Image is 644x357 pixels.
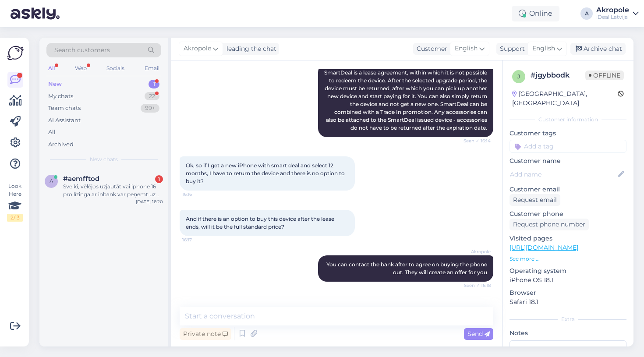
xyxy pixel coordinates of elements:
div: Team chats [48,104,81,113]
span: #aemfftod [63,175,99,183]
span: Offline [585,71,624,80]
div: 2 / 3 [7,214,23,222]
span: SmartDeal is a lease agreement, within which it is not possible to redeem the device. After the s... [324,69,488,131]
span: j [517,73,520,80]
div: [DATE] 16:20 [136,198,163,205]
div: leading the chat [223,44,276,53]
a: [URL][DOMAIN_NAME] [510,244,578,251]
p: iPhone OS 18.1 [510,276,626,285]
span: Send [467,330,490,338]
p: Browser [510,288,626,297]
p: Customer tags [510,129,626,138]
span: You can contact the bank after to agree on buying the phone out. They will create an offer for you [326,261,488,276]
div: Extra [510,315,626,323]
p: Customer phone [510,209,626,219]
div: Request phone number [510,219,589,230]
div: AI Assistant [48,116,81,125]
span: New chats [90,156,118,163]
div: New [48,80,62,88]
div: Archived [48,140,74,149]
span: Search customers [54,46,110,55]
div: All [46,63,57,74]
p: Customer name [510,156,626,166]
p: Operating system [510,266,626,276]
span: Akropole [184,44,211,53]
div: Request email [510,194,560,206]
div: Archive chat [570,43,626,55]
div: 22 [145,92,159,101]
span: 16:17 [182,237,215,243]
span: English [532,44,555,53]
div: Look Here [7,182,23,222]
div: [GEOGRAPHIC_DATA], [GEOGRAPHIC_DATA] [512,89,618,108]
input: Add a tag [510,140,626,153]
p: Visited pages [510,234,626,243]
span: a [50,178,53,184]
span: Seen ✓ 16:14 [458,138,491,144]
p: See more ... [510,255,626,263]
span: Seen ✓ 16:18 [458,282,491,289]
span: 16:16 [182,191,215,198]
div: iDeal Latvija [596,14,629,21]
p: Safari 18.1 [510,297,626,307]
div: My chats [48,92,73,101]
div: Customer information [510,116,626,124]
div: Akropole [596,7,629,14]
span: English [455,44,478,53]
div: Socials [105,63,126,74]
img: Askly Logo [7,45,24,61]
a: AkropoleiDeal Latvija [596,7,639,21]
div: Support [496,44,525,53]
span: And if there is an option to buy this device after the lease ends, will it be the full standard p... [186,216,336,230]
div: 1 [155,175,163,183]
div: A [580,7,593,20]
span: Ok, so if I get a new iPhone with smart deal and select 12 months, I have to return the device an... [186,162,346,184]
div: # jgybbodk [531,70,585,81]
p: Customer email [510,185,626,194]
span: Akropole [458,248,491,255]
input: Add name [510,170,616,179]
div: Sveiki, vēlējos uzjautāt vai iphone 16 pro līzinga ar inbank var peņemt uz vairāk nekā 20 mēnešiem? [63,183,163,198]
p: Notes [510,329,626,338]
div: 99+ [141,104,159,113]
div: Private note [180,328,231,340]
div: All [48,128,56,137]
div: Customer [413,44,447,53]
div: Email [143,63,161,74]
div: Online [512,6,559,21]
div: Web [73,63,88,74]
div: 1 [149,80,159,88]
